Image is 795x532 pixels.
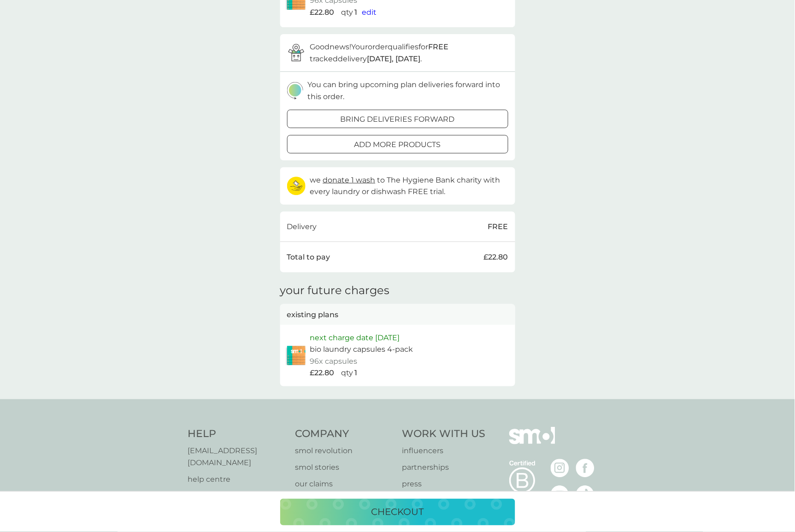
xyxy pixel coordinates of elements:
[188,474,286,486] a: help centre
[342,6,353,18] p: qty
[354,139,441,151] p: add more products
[484,251,508,263] p: £22.80
[402,427,486,441] h4: Work With Us
[576,459,595,478] img: visit the smol Facebook page
[341,113,455,125] p: bring deliveries forward
[295,462,393,474] a: smol stories
[362,6,377,18] button: edit
[310,367,335,379] p: £22.80
[362,8,377,17] span: edit
[310,6,335,18] span: £22.80
[488,221,508,233] p: FREE
[295,445,393,457] a: smol revolution
[342,367,353,379] p: qty
[355,6,358,18] p: 1
[367,54,421,63] strong: [DATE], [DATE]
[295,427,393,441] h4: Company
[310,41,508,65] p: Good news! Your order qualifies for tracked delivery .
[402,479,486,491] a: press
[310,344,413,356] p: bio laundry capsules 4-pack
[188,490,286,502] a: safety first
[310,174,508,198] p: we to The Hygiene Bank charity with every laundry or dishwash FREE trial.
[371,505,424,520] p: checkout
[295,479,393,491] a: our claims
[509,427,555,458] img: smol
[308,79,508,102] p: You can bring upcoming plan deliveries forward into this order.
[287,110,508,128] button: bring deliveries forward
[310,356,358,368] p: 96x capsules
[287,251,330,263] p: Total to pay
[280,284,390,297] h3: your future charges
[323,176,376,184] span: donate 1 wash
[188,445,286,469] a: [EMAIL_ADDRESS][DOMAIN_NAME]
[355,367,358,379] p: 1
[287,135,508,154] button: add more products
[551,459,569,478] img: visit the smol Instagram page
[188,427,286,441] h4: Help
[310,332,400,344] p: next charge date [DATE]
[280,499,515,526] button: checkout
[287,82,303,99] img: delivery-schedule.svg
[287,221,317,233] p: Delivery
[551,485,569,504] img: visit the smol Youtube page
[402,445,486,457] a: influencers
[287,309,339,321] p: existing plans
[402,462,486,474] a: partnerships
[576,485,595,504] img: visit the smol Tiktok page
[429,42,449,51] strong: FREE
